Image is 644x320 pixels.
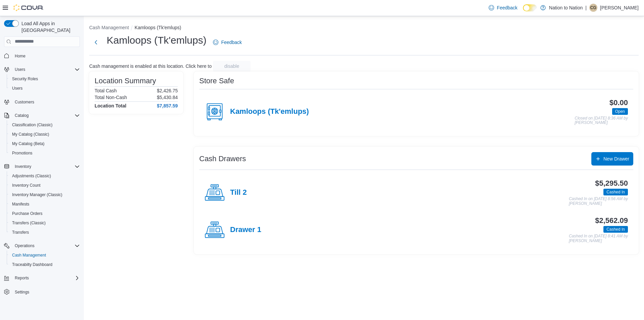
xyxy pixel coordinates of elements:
span: Traceabilty Dashboard [12,262,52,267]
button: Traceabilty Dashboard [7,260,83,269]
span: Transfers (Classic) [12,220,46,226]
span: Feedback [221,39,241,46]
span: Classification (Classic) [9,121,80,129]
a: Purchase Orders [9,210,45,218]
button: Reports [12,274,32,282]
a: Classification (Classic) [9,121,55,129]
span: Security Roles [12,76,38,82]
h4: Till 2 [230,188,247,197]
span: CG [590,4,596,12]
span: Settings [15,289,29,295]
span: Open [615,108,625,115]
a: Adjustments (Classic) [9,172,54,180]
a: Customers [12,98,37,106]
span: Inventory [15,164,31,169]
a: Users [9,84,25,92]
span: Operations [15,243,35,248]
span: Inventory [12,163,80,171]
span: Home [12,52,80,60]
button: Users [7,84,83,93]
button: Cash Management [7,250,83,260]
span: Inventory Count [9,181,80,189]
button: Home [1,51,83,61]
span: Manifests [12,201,29,207]
span: My Catalog (Classic) [9,130,80,138]
span: Classification (Classic) [12,122,53,128]
span: Cashed In [603,189,628,195]
a: Transfers [9,228,32,236]
span: Promotions [12,150,33,156]
span: disable [224,63,239,70]
span: My Catalog (Beta) [12,141,45,146]
a: Settings [12,288,32,296]
span: Users [12,86,22,91]
img: Cova [13,4,44,11]
span: Adjustments (Classic) [9,172,80,180]
button: Inventory [12,163,34,171]
a: My Catalog (Beta) [9,140,47,148]
span: Transfers [9,228,80,236]
span: Catalog [15,113,29,118]
span: Adjustments (Classic) [12,173,51,179]
div: Cam Gottfriedson [589,4,597,12]
nav: Complex example [4,48,80,314]
span: Cash Management [12,253,46,258]
span: Transfers [12,230,29,235]
a: Feedback [210,36,244,49]
button: Next [89,36,103,49]
a: Manifests [9,200,32,208]
span: Customers [15,99,34,105]
h4: Drawer 1 [230,226,261,234]
span: Open [612,108,628,115]
h1: Kamloops (Tk'emlups) [107,34,206,47]
span: New Drawer [603,155,629,162]
p: | [585,4,587,12]
a: Feedback [486,1,520,14]
span: Cashed In [603,226,628,233]
button: Reports [1,273,83,283]
h6: Total Cash [95,88,117,93]
button: Transfers (Classic) [7,218,83,228]
button: Catalog [12,111,31,120]
h3: $2,562.09 [595,217,628,225]
h6: Total Non-Cash [95,95,127,100]
span: Cash Management [9,251,80,259]
a: Home [12,52,28,60]
span: Catalog [12,111,80,120]
p: $2,426.75 [157,88,178,93]
h3: Cash Drawers [199,155,246,163]
h3: $5,295.50 [595,179,628,187]
p: Cash management is enabled at this location. Click here to [89,63,212,69]
button: Transfers [7,228,83,237]
button: Users [12,65,28,74]
span: Operations [12,242,80,250]
h4: $7,857.59 [157,103,178,108]
span: Settings [12,287,80,296]
a: Security Roles [9,75,41,83]
button: Classification (Classic) [7,120,83,130]
span: Traceabilty Dashboard [9,261,80,269]
span: Users [15,67,25,72]
h3: Location Summary [95,77,156,85]
button: Customers [1,97,83,107]
button: Purchase Orders [7,209,83,218]
button: Kamloops (Tk'emlups) [135,25,181,30]
span: Promotions [9,149,80,157]
button: Security Roles [7,74,83,84]
nav: An example of EuiBreadcrumbs [89,24,639,32]
a: Transfers (Classic) [9,219,48,227]
button: My Catalog (Classic) [7,130,83,139]
button: Adjustments (Classic) [7,171,83,181]
span: Users [12,65,80,74]
a: Traceabilty Dashboard [9,261,55,269]
span: Inventory Manager (Classic) [9,191,80,199]
h3: Store Safe [199,77,234,85]
span: Users [9,84,80,92]
button: New Drawer [591,152,633,166]
button: Inventory Manager (Classic) [7,190,83,199]
span: Inventory Count [12,183,41,188]
span: Feedback [497,4,517,11]
h3: $0.00 [609,99,628,107]
span: Load All Apps in [GEOGRAPHIC_DATA] [19,20,80,34]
